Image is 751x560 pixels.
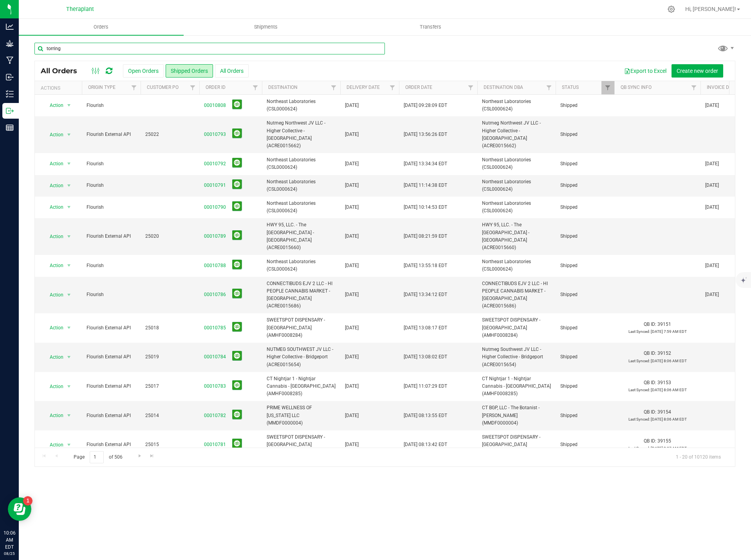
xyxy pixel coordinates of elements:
span: Action [43,129,64,140]
span: [DATE] 8:06 AM EDT [651,417,687,421]
span: Flourish [87,102,136,109]
span: Northeast Laboratories (CSL0000624) [267,258,336,273]
span: Page of 506 [67,451,129,463]
span: Flourish External API [87,441,136,448]
span: Northeast Laboratories (CSL0000624) [482,156,551,171]
button: Open Orders [123,64,164,78]
span: CONNECTIBUDS EJV 2 LLC - HI PEOPLE CANNABIS MARKET - [GEOGRAPHIC_DATA] (ACRE0015686) [482,280,551,310]
a: Filter [249,81,262,94]
span: Northeast Laboratories (CSL0000624) [482,98,551,113]
span: select [64,129,74,140]
span: Last Synced: [628,417,650,421]
span: Last Synced: [628,329,650,334]
span: select [64,439,74,450]
span: [DATE] [345,353,359,361]
span: [DATE] 8:06 AM EDT [651,388,687,392]
span: 25018 [145,324,195,332]
span: 39151 [657,322,671,327]
a: Destination [268,85,298,90]
span: Flourish [87,262,136,269]
inline-svg: Inventory [6,90,14,98]
a: Filter [327,81,340,94]
a: 00010790 [204,204,226,211]
span: Nutmeg Southwest JV LLC - Higher Collective - Bridgeport (ACRE0015654) [482,346,551,369]
span: QB ID: [644,409,656,415]
span: Orders [83,23,119,31]
span: [DATE] [345,262,359,269]
a: Invoice Date [707,85,737,90]
span: [DATE] [705,204,719,211]
span: [DATE] 13:34:12 EDT [404,291,447,298]
span: [DATE] [705,182,719,189]
span: Action [43,352,64,363]
a: Filter [688,81,700,94]
span: Action [43,381,64,392]
span: HWY 95, LLC. - The [GEOGRAPHIC_DATA] - [GEOGRAPHIC_DATA] (ACRE0015660) [482,221,551,251]
span: Flourish [87,160,136,168]
span: Shipped [560,383,610,390]
span: Theraplant [66,6,94,13]
span: [DATE] [705,102,719,109]
span: [DATE] [345,441,359,448]
span: Shipped [560,441,610,448]
span: SWEETSPOT DISPENSARY - [GEOGRAPHIC_DATA] (AMHF0008284) [267,434,336,456]
span: Action [43,289,64,300]
span: Flourish External API [87,131,136,138]
a: Go to the last page [146,451,158,462]
a: 00010785 [204,324,226,332]
inline-svg: Reports [6,124,14,132]
input: Search Order ID, Destination, Customer PO... [34,43,385,54]
a: 00010781 [204,441,226,448]
span: Northeast Laboratories (CSL0000624) [482,178,551,193]
iframe: Resource center unread badge [23,496,32,506]
span: 25017 [145,383,195,390]
span: 25022 [145,131,195,138]
span: CONNECTIBUDS EJV 2 LLC - HI PEOPLE CANNABIS MARKET - [GEOGRAPHIC_DATA] (ACRE0015686) [267,280,336,310]
span: Shipped [560,102,610,109]
span: CT Nightjar 1 - Nightjar Cannabis - [GEOGRAPHIC_DATA] (AMHF0008285) [267,375,336,398]
span: Flourish External API [87,383,136,390]
span: Flourish External API [87,233,136,240]
span: QB ID: [644,438,656,444]
a: Filter [386,81,399,94]
span: 25014 [145,412,195,419]
span: Action [43,231,64,242]
span: 39152 [657,350,671,356]
span: Flourish [87,204,136,211]
span: Last Synced: [628,446,650,450]
a: Order Date [405,85,432,90]
a: Customer PO [147,85,179,90]
span: [DATE] 09:28:09 EDT [404,102,447,109]
span: CT Nightjar 1 - Nightjar Cannabis - [GEOGRAPHIC_DATA] (AMHF0008285) [482,375,551,398]
span: Northeast Laboratories (CSL0000624) [267,178,336,193]
a: Filter [601,81,614,94]
a: 00010793 [204,131,226,138]
span: Hi, [PERSON_NAME]! [685,6,736,12]
span: Northeast Laboratories (CSL0000624) [267,200,336,215]
span: Shipped [560,182,610,189]
a: 00010789 [204,233,226,240]
span: SWEETSPOT DISPENSARY - [GEOGRAPHIC_DATA] (AMHF0008284) [482,434,551,456]
span: [DATE] 08:21:59 EDT [404,233,447,240]
span: [DATE] [345,131,359,138]
span: select [64,231,74,242]
p: 08/25 [4,551,15,556]
span: select [64,289,74,300]
span: [DATE] 13:08:02 EDT [404,353,447,361]
span: select [64,100,74,111]
span: select [64,180,74,191]
span: Shipped [560,324,610,332]
span: [DATE] 13:55:18 EDT [404,262,447,269]
a: Order ID [206,85,226,90]
a: Filter [186,81,199,94]
a: Filter [464,81,477,94]
span: Action [43,180,64,191]
a: Destination DBA [484,85,523,90]
a: Transfers [348,19,513,35]
span: 39154 [657,409,671,415]
span: select [64,352,74,363]
a: Filter [128,81,141,94]
inline-svg: Outbound [6,107,14,115]
span: [DATE] 13:56:26 EDT [404,131,447,138]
